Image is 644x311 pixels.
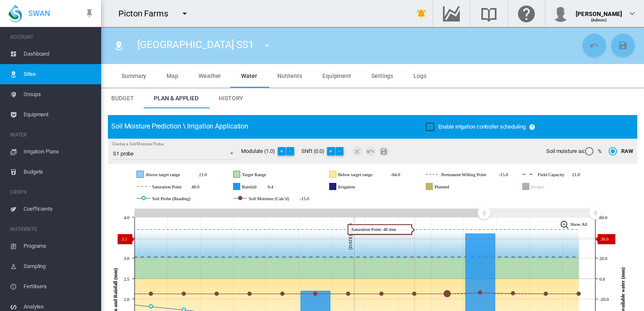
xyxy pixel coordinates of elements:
[330,183,383,191] g: Irrigation
[137,39,254,51] span: [GEOGRAPHIC_DATA] SS1
[24,84,94,105] span: Groups
[278,147,286,155] button: +
[154,95,199,102] span: Plan & Applied
[576,6,622,15] div: [PERSON_NAME]
[10,223,94,236] span: NUTRIENTS
[523,171,593,179] g: Field Capacity
[112,147,237,160] md-select: Overlay a Soil Moisture Probe: S1 probe
[286,147,295,155] button: -
[552,5,569,22] img: profile.jpg
[413,72,427,79] span: Logs
[149,292,153,295] circle: Soil Moisture (Calc'd) Tue 07 Oct, 2025 -15
[330,171,405,179] g: Below target range
[599,215,607,220] tspan: 60.0
[348,223,353,250] tspan: [DATE] 16:10
[277,72,302,79] span: Nutrients
[413,5,430,22] button: icon-bell-ring
[10,128,94,142] span: WATER
[124,276,130,282] tspan: 2.5
[352,146,362,156] md-icon: icon-close
[262,40,272,51] md-icon: icon-menu-down
[346,292,350,295] circle: Soil Moisture (Calc'd) Mon 13 Oct, 2025 -15
[124,256,130,261] tspan: 3.0
[114,40,124,51] md-icon: icon-map-marker-radius
[609,147,633,155] md-radio-button: RAW
[233,195,321,203] g: Soil Moisture (Calc'd)
[124,236,130,241] tspan: 3.5
[180,8,190,19] md-icon: icon-menu-down
[111,122,248,130] span: Soil Moisture Prediction \ Irrigation Application
[426,123,526,131] md-checkbox: Enable irrigation controller scheduling
[516,8,537,19] md-icon: Click here for help
[444,291,450,297] circle: Soil Moisture (Calc'd) Thu 16 Oct, 2025 -15
[627,8,637,19] md-icon: icon-chevron-down
[599,276,605,282] tspan: 0.0
[111,95,134,102] span: Budget
[618,40,628,51] md-icon: icon-content-save
[591,18,607,22] span: (Admin)
[8,5,22,22] img: SWAN-Landscape-Logo-Colour-drop.png
[182,292,185,295] circle: Soil Moisture (Calc'd) Wed 08 Oct, 2025 -15
[335,147,344,155] button: -
[582,34,606,57] button: Cancel Changes
[570,222,588,227] tspan: Show All
[599,236,607,241] tspan: 40.0
[149,305,153,308] circle: Soil Probe (Reading) Tue 07 Oct, 2025 -27.6
[113,150,134,157] div: S1 probe
[511,292,515,295] circle: Soil Moisture (Calc'd) Sat 18 Oct, 2025 -14.7
[241,146,301,156] div: Modulate (1.0)
[28,8,50,19] span: SWAN
[416,8,427,19] md-icon: icon-bell-ring
[10,30,94,44] span: ACCOUNT
[589,40,599,51] md-icon: icon-undo
[24,64,94,84] span: Sites
[371,72,393,79] span: Settings
[484,209,595,217] rect: Zoom chart using cursor arrows
[241,72,257,79] span: Water
[523,183,571,191] g: Budget
[118,8,176,19] div: Picton Farms
[124,297,130,302] tspan: 2.0
[546,147,585,155] span: Soil moisture as:
[366,146,376,156] button: Cancel Changes
[24,199,94,219] span: Coefficients
[219,95,243,102] span: History
[479,8,499,19] md-icon: Search the knowledge base
[215,292,218,295] circle: Soil Moisture (Calc'd) Thu 09 Oct, 2025 -15
[441,8,462,19] md-icon: Go to the Data Hub
[259,37,276,54] button: icon-menu-down
[124,215,130,220] tspan: 4.0
[314,292,317,295] circle: Soil Moisture (Calc'd) Sun 12 Oct, 2025 -15
[366,146,376,156] md-icon: icon-undo
[199,72,221,79] span: Weather
[24,162,94,182] span: Budgets
[611,34,635,57] button: Save Changes
[176,5,193,22] button: icon-menu-down
[413,292,416,295] circle: Soil Moisture (Calc'd) Wed 15 Oct, 2025 -15
[380,292,383,295] circle: Soil Moisture (Calc'd) Tue 14 Oct, 2025 -15
[577,292,580,295] circle: Soil Moisture (Calc'd) Mon 20 Oct, 2025 -15
[281,292,284,295] circle: Soil Moisture (Calc'd) Sat 11 Oct, 2025 -15
[137,171,213,179] g: Above target range
[121,72,146,79] span: Summary
[352,146,362,156] button: Remove
[248,292,251,295] circle: Soil Moisture (Calc'd) Fri 10 Oct, 2025 -15
[24,44,94,64] span: Dashboard
[379,146,389,156] button: Save Changes
[137,183,212,191] g: Saturation Point
[233,183,282,191] g: Rainfall
[166,72,178,79] span: Map
[327,147,335,155] button: +
[478,291,482,294] circle: Soil Moisture (Calc'd) Fri 17 Oct, 2025 -13.9
[24,142,94,162] span: Irrigation Plans
[24,236,94,256] span: Programs
[301,146,351,156] div: Shift (0.0)
[233,171,296,179] g: Target Range
[426,183,476,191] g: Planned
[426,171,520,179] g: Permanent Wilting Point
[599,256,607,261] tspan: 20.0
[137,195,223,203] g: Soil Probe (Reading)
[24,105,94,125] span: Equipment
[322,72,351,79] span: Equipment
[585,147,602,155] md-radio-button: %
